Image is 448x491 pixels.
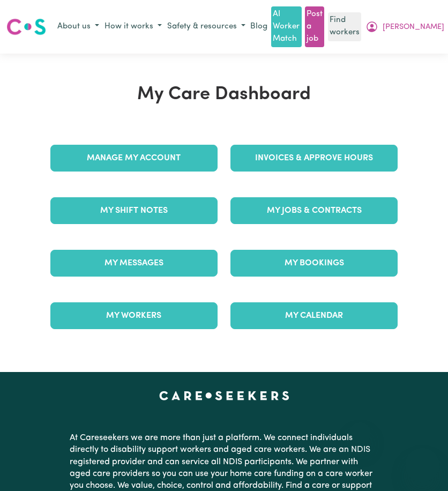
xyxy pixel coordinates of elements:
span: [PERSON_NAME] [383,21,444,33]
a: My Bookings [230,250,398,277]
button: About us [55,18,102,36]
button: My Account [363,18,447,36]
iframe: Close message [349,422,371,444]
h1: My Care Dashboard [44,84,405,106]
a: AI Worker Match [271,6,301,47]
a: My Calendar [230,302,398,329]
a: Post a job [305,6,324,47]
a: My Shift Notes [50,197,218,224]
button: Safety & resources [165,18,248,36]
a: Careseekers home page [159,391,289,400]
a: Blog [248,19,270,35]
a: My Messages [50,250,218,277]
a: My Workers [50,302,218,329]
img: Careseekers logo [6,17,46,36]
button: How it works [102,18,165,36]
a: Find workers [328,12,361,41]
a: Manage My Account [50,145,218,172]
a: My Jobs & Contracts [230,197,398,224]
a: Invoices & Approve Hours [230,145,398,172]
iframe: Button to launch messaging window [405,448,439,482]
a: Careseekers logo [6,14,46,39]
